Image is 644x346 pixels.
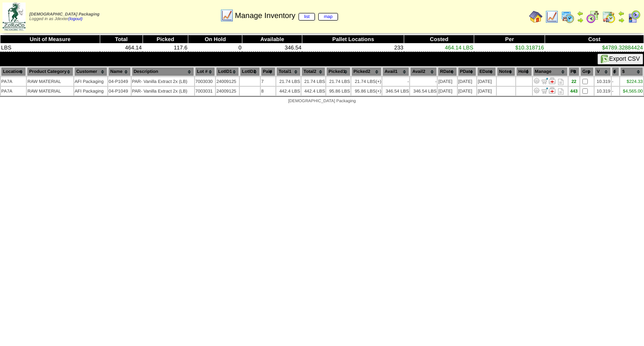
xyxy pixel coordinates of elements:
[242,44,302,52] td: 346.54
[541,77,548,84] img: Move
[143,44,188,52] td: 117.6
[235,11,338,20] span: Manage Inventory
[474,35,545,44] th: Per
[276,87,301,96] td: 442.4 LBS
[458,87,477,96] td: [DATE]
[612,77,619,86] td: -
[569,89,579,94] div: 443
[216,67,239,76] th: LotID1
[561,10,574,23] img: calendarprod.gif
[301,77,326,86] td: 21.74 LBS
[27,67,73,76] th: Product Category
[188,44,242,52] td: 0
[27,87,73,96] td: RAW MATERIAL
[108,77,131,86] td: 04-P1049
[132,67,194,76] th: Description
[497,67,515,76] th: Notes
[0,35,100,44] th: Unit of Measure
[3,3,26,31] img: zoroco-logo-small.webp
[569,79,579,84] div: 22
[410,77,437,86] td: -
[458,77,477,86] td: [DATE]
[108,67,131,76] th: Name
[533,87,540,94] img: Adjust
[351,67,382,76] th: Picked2
[302,44,404,52] td: 233
[326,87,351,96] td: 95.86 LBS
[477,77,496,86] td: [DATE]
[261,77,275,86] td: 7
[1,67,26,76] th: Location
[620,67,643,76] th: $
[143,35,188,44] th: Picked
[74,77,107,86] td: AFI Packaging
[586,10,600,23] img: calendarblend.gif
[0,44,100,52] td: LBS
[477,87,496,96] td: [DATE]
[301,67,326,76] th: Total2
[376,79,381,84] div: (+)
[261,87,275,96] td: 8
[612,87,619,96] td: -
[569,67,579,76] th: Plt
[621,89,643,94] a: $4,565.00
[1,87,26,96] td: PA7A
[612,67,619,76] th: F
[621,79,643,84] a: $224.33
[132,77,194,86] td: PAR- Vanilla Extract 2x (LB)
[301,87,326,96] td: 442.4 LBS
[458,67,477,76] th: PDate
[541,87,548,94] img: Move
[299,13,315,21] a: list
[533,77,540,84] img: Adjust
[351,77,382,86] td: 21.74 LBS
[404,35,474,44] th: Costed
[549,77,556,84] img: Manage Hold
[29,12,99,21] span: Logged in as Jdexter
[216,87,239,96] td: 24009125
[276,67,301,76] th: Total1
[595,67,610,76] th: V
[382,87,409,96] td: 346.54 LBS
[577,10,584,17] img: arrowleft.gif
[1,77,26,86] td: PA7A
[558,88,563,95] i: Note
[29,12,99,17] span: [DEMOGRAPHIC_DATA] Packaging
[242,35,302,44] th: Available
[549,87,556,94] img: Manage Hold
[108,87,131,96] td: 04-P1049
[100,35,143,44] th: Total
[240,67,260,76] th: LotID2
[595,89,610,94] div: 10.319
[195,67,215,76] th: Lot #
[529,10,543,23] img: home.gif
[597,54,643,65] button: Export CSV
[216,77,239,86] td: 24009125
[74,67,107,76] th: Customer
[382,77,409,86] td: -
[261,67,275,76] th: Pal#
[618,17,625,23] img: arrowright.gif
[27,77,73,86] td: RAW MATERIAL
[533,67,568,76] th: Manage
[68,17,83,21] a: (logout)
[602,10,615,23] img: calendarinout.gif
[601,55,609,63] img: excel.gif
[220,9,234,22] img: line_graph.gif
[627,10,641,23] img: calendarcustomer.gif
[404,44,474,52] td: 464.14 LBS
[545,10,558,23] img: line_graph.gif
[595,79,610,84] div: 10.319
[302,35,404,44] th: Pallet Locations
[288,99,356,103] span: [DEMOGRAPHIC_DATA] Packaging
[410,87,437,96] td: 346.54 LBS
[351,87,382,96] td: 95.86 LBS
[100,44,143,52] td: 464.14
[276,77,301,86] td: 21.74 LBS
[516,67,532,76] th: Hold
[438,87,457,96] td: [DATE]
[382,67,409,76] th: Avail1
[545,44,644,52] td: $4789.32884424
[618,10,625,17] img: arrowleft.gif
